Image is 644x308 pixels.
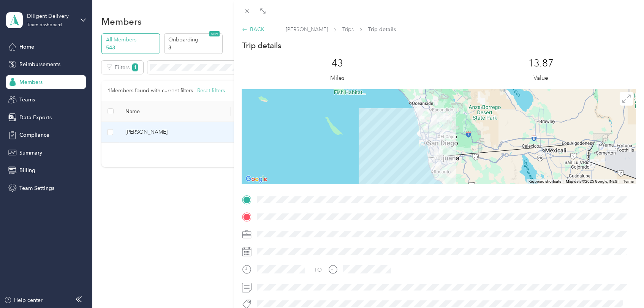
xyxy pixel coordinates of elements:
[528,179,561,184] button: Keyboard shortcuts
[533,73,548,83] p: Value
[623,179,634,183] a: Terms (opens in new tab)
[528,57,554,69] p: 13.87
[342,25,354,33] span: Trips
[332,57,343,69] p: 43
[244,174,269,184] img: Google
[601,265,644,308] iframe: Everlance-gr Chat Button Frame
[244,174,269,184] a: Open this area in Google Maps (opens a new window)
[330,73,345,83] p: Miles
[242,25,264,33] div: BACK
[286,25,328,33] span: [PERSON_NAME]
[566,179,619,183] span: Map data ©2025 Google, INEGI
[242,40,281,51] p: Trip details
[314,266,322,274] div: TO
[368,25,396,33] span: Trip details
